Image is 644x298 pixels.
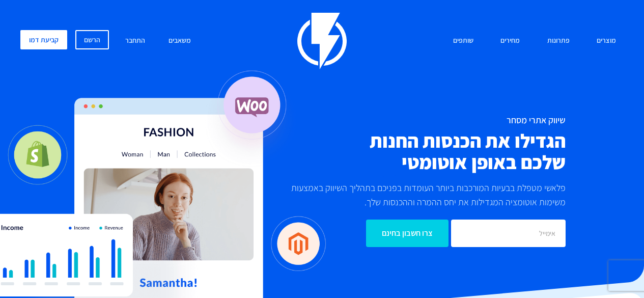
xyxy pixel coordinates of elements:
a: קביעת דמו [20,30,67,49]
input: אימייל [451,220,566,247]
a: מוצרים [589,30,624,52]
input: צרו חשבון בחינם [366,220,449,247]
h2: הגדילו את הכנסות החנות שלכם באופן אוטומטי [279,130,566,173]
a: מחירים [493,30,527,52]
h1: שיווק אתרי מסחר [279,115,566,125]
a: שותפים [445,30,481,52]
a: הרשם [75,30,109,49]
a: התחבר [118,30,153,52]
p: פלאשי מטפלת בבעיות המורכבות ביותר העומדות בפניכם בתהליך השיווק באמצעות משימות אוטומציה המגדילות א... [279,181,566,209]
a: משאבים [161,30,199,52]
a: פתרונות [540,30,577,52]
